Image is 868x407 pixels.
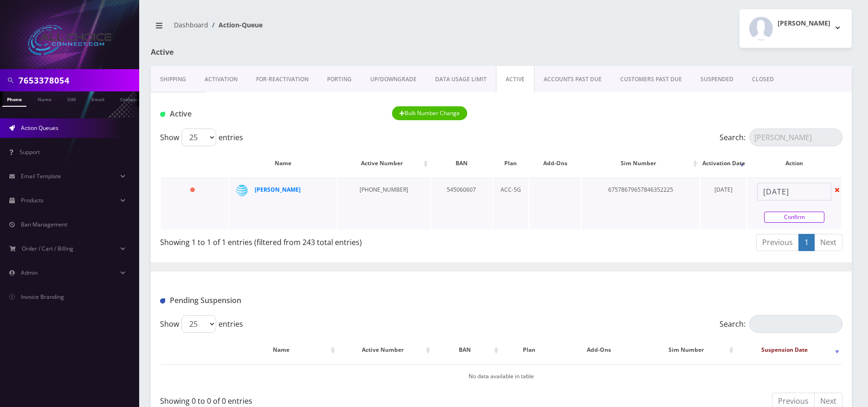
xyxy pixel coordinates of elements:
a: Previous [756,234,799,251]
div: Showing 0 to 0 of 0 entries [160,392,495,407]
a: CUSTOMERS PAST DUE [611,66,691,93]
th: Name: activate to sort column ascending [229,336,337,363]
a: Shipping [151,66,195,93]
a: Phone [2,91,26,107]
span: Products [21,196,44,204]
a: CLOSED [743,66,783,93]
button: [PERSON_NAME] [739,9,852,48]
a: 1 [798,234,815,251]
th: Plan [502,336,557,363]
td: No data available in table [161,364,842,388]
h1: Active [151,48,375,57]
select: Showentries [181,129,216,146]
img: Active [160,112,165,117]
th: Activation Date: activate to sort column ascending [701,150,746,177]
img: All Choice Connect [28,25,111,55]
a: PORTING [318,66,361,93]
label: Search: [720,315,842,333]
img: Pending Suspension [160,298,165,304]
nav: breadcrumb [151,15,495,42]
input: Search: [749,315,842,333]
a: Activation [195,66,247,93]
td: 545060607 [431,178,492,229]
h2: [PERSON_NAME] [778,19,830,27]
span: Invoice Branding [21,293,64,301]
td: ACC-5G [493,178,528,229]
span: Action Queues [21,124,58,132]
td: [PHONE_NUMBER] [338,178,430,229]
span: Ban Management [21,220,67,228]
th: Active Number: activate to sort column ascending [338,150,430,177]
h1: Pending Suspension [160,296,378,305]
a: Company [116,91,147,106]
th: Sim Number: activate to sort column ascending [582,150,700,177]
input: Search: [749,129,842,146]
th: Add-Ons [529,150,581,177]
span: [DATE] [714,186,733,194]
th: Name [229,150,337,177]
th: BAN: activate to sort column ascending [433,336,501,363]
li: Action-Queue [208,20,263,30]
span: Order / Cart / Billing [22,245,73,252]
th: Add-Ons [558,336,640,363]
span: Email Template [21,172,61,180]
a: SIM [63,91,80,106]
a: Name [33,91,56,106]
a: [PERSON_NAME] [255,186,301,194]
a: ACTIVE [496,66,534,93]
a: UP/DOWNGRADE [361,66,426,93]
td: 67578679657846352225 [582,178,700,229]
a: Email [87,91,109,106]
th: Plan [493,150,528,177]
input: Search in Company [19,71,137,89]
button: Bulk Number Change [392,106,467,120]
span: Support [19,148,40,156]
label: Search: [720,129,842,146]
th: Suspension Date: activate to sort column ascending [737,336,842,363]
a: Dashboard [174,20,208,29]
label: Show entries [160,129,243,146]
th: BAN [431,150,492,177]
a: SUSPENDED [691,66,743,93]
label: Show entries [160,315,243,333]
th: Sim Number: activate to sort column ascending [641,336,735,363]
th: Active Number: activate to sort column ascending [338,336,432,363]
a: Next [814,234,842,251]
span: Admin [21,269,38,277]
a: ACCOUNTS PAST DUE [534,66,611,93]
h1: Active [160,110,378,118]
div: Showing 1 to 1 of 1 entries (filtered from 243 total entries) [160,233,495,248]
a: Confirm [764,212,824,223]
th: Action [747,150,842,177]
a: FOR-REActivation [247,66,318,93]
a: DATA USAGE LIMIT [426,66,496,93]
select: Showentries [181,315,216,333]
